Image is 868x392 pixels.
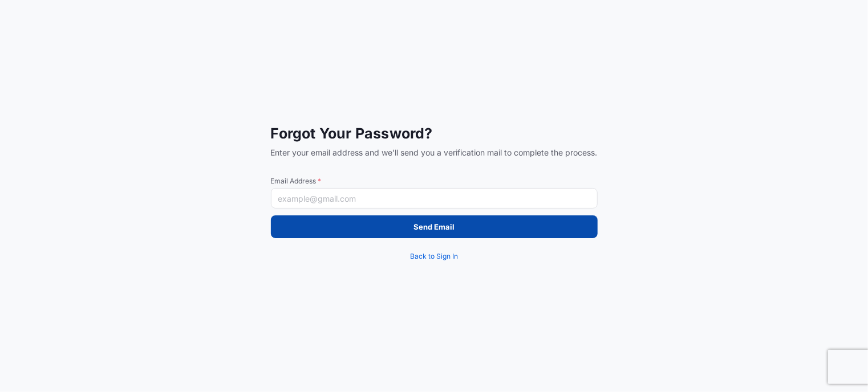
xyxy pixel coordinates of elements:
[271,188,598,209] input: example@gmail.com
[271,124,598,142] span: Forgot Your Password?
[271,177,598,186] span: Email Address
[271,147,598,158] span: Enter your email address and we'll send you a verification mail to complete the process.
[271,215,598,238] button: Send Email
[271,245,598,268] a: Back to Sign In
[413,221,455,232] p: Send Email
[410,251,458,262] span: Back to Sign In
